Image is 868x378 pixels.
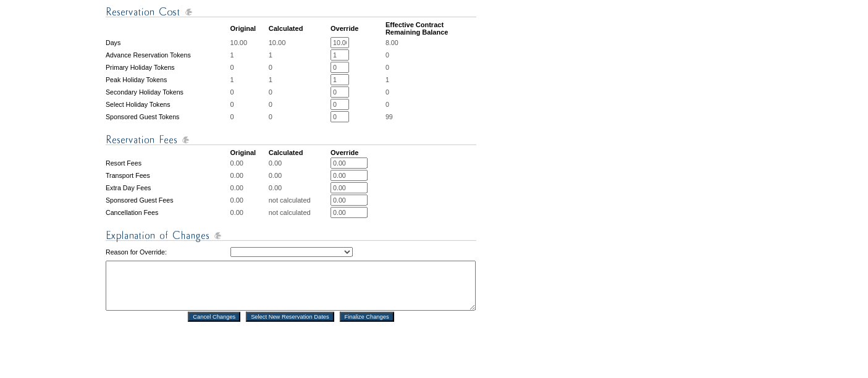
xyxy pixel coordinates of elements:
[269,37,329,48] td: 10.00
[230,207,268,218] td: 0.00
[230,111,268,122] td: 0
[230,49,268,61] td: 1
[106,157,229,169] td: Resort Fees
[269,157,329,169] td: 0.00
[269,170,329,181] td: 0.00
[386,76,389,83] span: 1
[188,312,240,322] input: Cancel Changes
[386,88,389,96] span: 0
[331,149,384,156] td: Override
[386,64,389,71] span: 0
[230,195,268,206] td: 0.00
[106,132,476,148] img: Reservation Fees
[386,21,476,36] td: Effective Contract Remaining Balance
[269,99,329,110] td: 0
[230,62,268,73] td: 0
[269,62,329,73] td: 0
[269,49,329,61] td: 1
[106,62,229,73] td: Primary Holiday Tokens
[106,195,229,206] td: Sponsored Guest Fees
[230,149,268,156] td: Original
[340,312,394,322] input: Finalize Changes
[106,99,229,110] td: Select Holiday Tokens
[269,111,329,122] td: 0
[269,195,329,206] td: not calculated
[106,170,229,181] td: Transport Fees
[331,21,384,36] td: Override
[230,170,268,181] td: 0.00
[106,49,229,61] td: Advance Reservation Tokens
[106,182,229,193] td: Extra Day Fees
[230,37,268,48] td: 10.00
[246,312,334,322] input: Select New Reservation Dates
[230,21,268,36] td: Original
[230,157,268,169] td: 0.00
[386,101,389,108] span: 0
[230,99,268,110] td: 0
[106,228,476,243] img: Explanation of Changes
[269,207,329,218] td: not calculated
[269,149,329,156] td: Calculated
[269,86,329,98] td: 0
[106,245,229,259] td: Reason for Override:
[269,74,329,85] td: 1
[106,37,229,48] td: Days
[269,21,329,36] td: Calculated
[230,182,268,193] td: 0.00
[386,113,393,120] span: 99
[386,51,389,59] span: 0
[106,207,229,218] td: Cancellation Fees
[106,111,229,122] td: Sponsored Guest Tokens
[269,182,329,193] td: 0.00
[106,4,476,20] img: Reservation Cost
[106,86,229,98] td: Secondary Holiday Tokens
[386,39,398,46] span: 8.00
[230,86,268,98] td: 0
[230,74,268,85] td: 1
[106,74,229,85] td: Peak Holiday Tokens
